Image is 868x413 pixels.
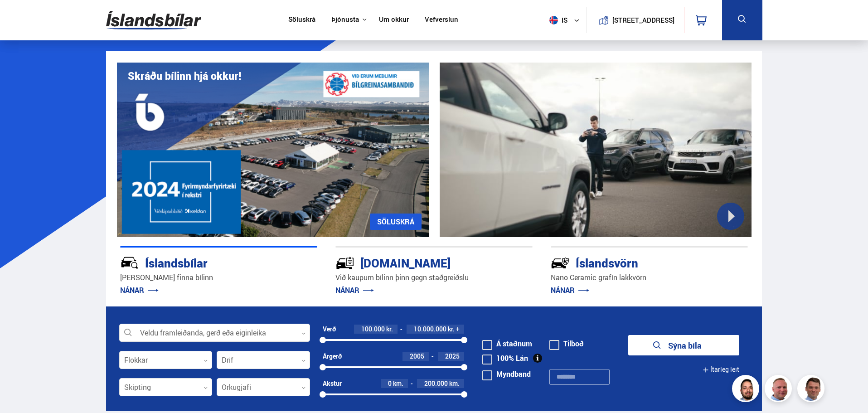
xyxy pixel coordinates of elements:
label: Myndband [482,370,531,378]
img: siFngHWaQ9KaOqBr.png [766,376,793,403]
a: SÖLUSKRÁ [370,214,422,230]
span: kr. [386,326,393,333]
label: Tilboð [549,340,584,347]
a: Vefverslun [425,15,458,25]
span: 2025 [445,352,460,360]
img: -Svtn6bYgwAsiwNX.svg [551,253,570,272]
a: NÁNAR [335,285,374,295]
button: Ítarleg leit [703,360,739,380]
img: nhp88E3Fdnt1Opn2.png [733,376,761,403]
button: is [546,7,587,34]
div: Árgerð [323,353,342,360]
span: 2005 [410,352,424,360]
h1: Skráðu bílinn hjá okkur! [128,70,241,82]
a: NÁNAR [551,285,589,295]
span: km. [449,380,460,387]
span: 0 [388,379,392,388]
button: Sýna bíla [628,335,739,355]
img: eKx6w-_Home_640_.png [117,63,429,237]
a: NÁNAR [120,285,159,295]
div: Akstur [323,380,342,387]
img: tr5P-W3DuiFaO7aO.svg [335,253,354,272]
a: Um okkur [379,15,409,25]
img: FbJEzSuNWCJXmdc-.webp [799,376,826,403]
span: 200.000 [424,379,448,388]
span: 10.000.000 [414,325,446,333]
div: [DOMAIN_NAME] [335,254,500,270]
span: km. [393,380,403,387]
a: [STREET_ADDRESS] [592,7,679,33]
img: G0Ugv5HjCgRt.svg [106,5,201,35]
img: JRvxyua_JYH6wB4c.svg [120,253,139,272]
p: Við kaupum bílinn þinn gegn staðgreiðslu [335,272,533,283]
label: 100% Lán [482,355,528,362]
img: svg+xml;base64,PHN2ZyB4bWxucz0iaHR0cDovL3d3dy53My5vcmcvMjAwMC9zdmciIHdpZHRoPSI1MTIiIGhlaWdodD0iNT... [549,16,558,24]
span: 100.000 [361,325,385,333]
span: + [456,326,460,333]
p: [PERSON_NAME] finna bílinn [120,272,317,283]
button: [STREET_ADDRESS] [616,16,671,24]
a: Söluskrá [288,15,315,25]
div: Verð [323,326,336,333]
div: Íslandsvörn [551,254,716,270]
span: is [546,16,568,24]
div: Íslandsbílar [120,254,285,270]
button: Þjónusta [331,15,359,24]
span: kr. [448,326,455,333]
p: Nano Ceramic grafín lakkvörn [551,272,748,283]
label: Á staðnum [482,340,532,347]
